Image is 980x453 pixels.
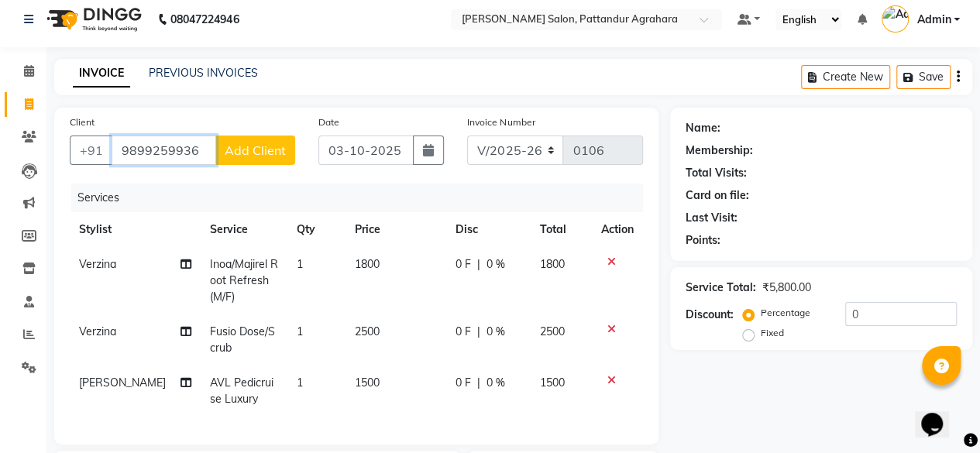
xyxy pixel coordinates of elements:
[318,115,339,129] label: Date
[686,120,720,136] div: Name:
[686,142,753,159] div: Membership:
[882,5,909,33] img: Admin
[896,65,951,89] button: Save
[79,257,116,271] span: Verzina
[477,324,480,340] span: |
[355,257,380,271] span: 1800
[70,212,201,247] th: Stylist
[487,324,505,340] span: 0 %
[446,212,530,247] th: Disc
[297,376,303,390] span: 1
[916,12,951,28] span: Admin
[761,306,810,320] label: Percentage
[686,307,734,323] div: Discount:
[79,376,166,390] span: [PERSON_NAME]
[346,212,446,247] th: Price
[210,376,273,406] span: AVL Pedicruise Luxury
[287,212,346,247] th: Qty
[112,136,216,165] input: Search by Name/Mobile/Email/Code
[210,324,275,355] span: Fusio Dose/Scrub
[686,165,747,181] div: Total Visits:
[539,376,564,390] span: 1500
[297,257,303,271] span: 1
[297,324,303,338] span: 1
[70,115,95,129] label: Client
[801,65,890,89] button: Create New
[530,212,592,247] th: Total
[487,256,505,273] span: 0 %
[215,136,295,165] button: Add Client
[686,187,749,204] div: Card on file:
[915,391,965,438] iframe: chat widget
[467,115,535,129] label: Invoice Number
[592,212,643,247] th: Action
[456,256,471,273] span: 0 F
[201,212,287,247] th: Service
[149,66,258,80] a: PREVIOUS INVOICES
[762,280,811,296] div: ₹5,800.00
[73,60,130,88] a: INVOICE
[539,257,564,271] span: 1800
[70,136,113,165] button: +91
[539,324,564,338] span: 2500
[456,324,471,340] span: 0 F
[487,375,505,391] span: 0 %
[456,375,471,391] span: 0 F
[71,184,655,212] div: Services
[79,324,116,338] span: Verzina
[686,210,738,226] div: Last Visit:
[355,324,380,338] span: 2500
[355,376,380,390] span: 1500
[477,256,480,273] span: |
[477,375,480,391] span: |
[210,257,278,304] span: Inoa/Majirel Root Refresh (M/F)
[686,280,756,296] div: Service Total:
[761,326,784,340] label: Fixed
[225,142,286,158] span: Add Client
[686,232,720,249] div: Points:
